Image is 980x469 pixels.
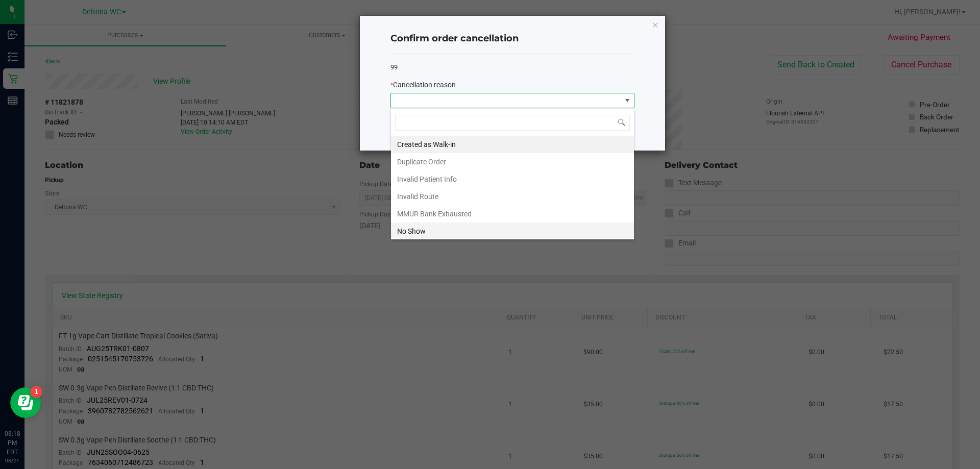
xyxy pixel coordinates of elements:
li: No Show [391,223,634,240]
li: Duplicate Order [391,153,634,170]
h4: Confirm order cancellation [390,32,634,45]
button: Close [652,18,659,31]
li: Invalid Patient Info [391,170,634,188]
li: MMUR Bank Exhausted [391,205,634,223]
span: Cancellation reason [393,81,456,89]
li: Invalid Route [391,188,634,205]
li: Created as Walk-in [391,136,634,153]
iframe: Resource center [10,387,41,418]
span: 99 [390,63,398,71]
iframe: Resource center unread badge [30,386,42,398]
